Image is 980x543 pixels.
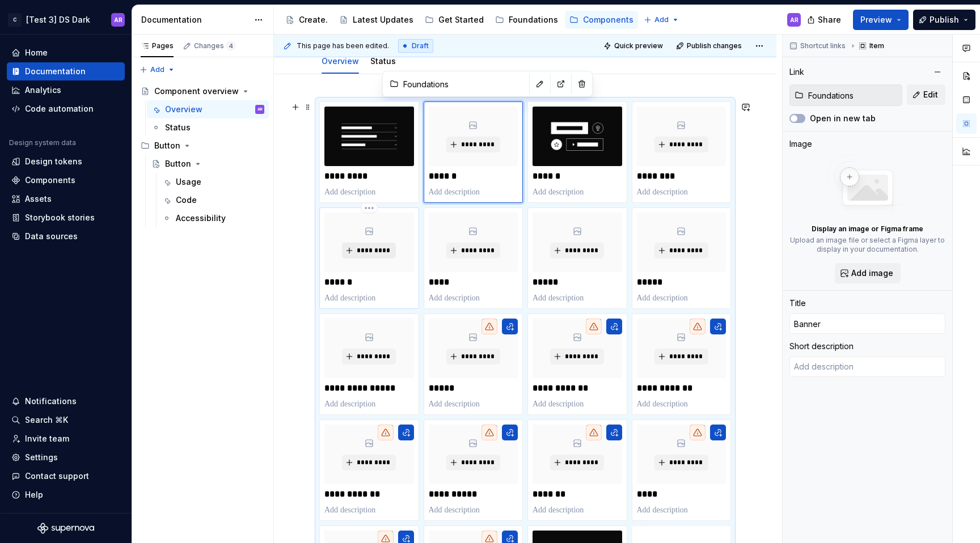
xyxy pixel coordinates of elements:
img: fadeb8bf-b0af-45b7-92fe-6ab343590f36.png [533,107,622,166]
div: Assets [25,193,52,205]
button: C[Test 3] DS DarkAR [2,7,129,32]
div: Settings [25,452,58,463]
div: Accessibility [176,213,226,224]
div: Documentation [25,66,86,77]
div: Title [789,298,806,309]
div: Page tree [281,9,638,31]
input: Add title [789,313,945,334]
span: Edit [923,89,938,100]
div: AR [790,15,799,24]
div: Create. [299,14,328,26]
div: Short description [789,341,854,352]
div: [Test 3] DS Dark [26,14,90,26]
div: Component overview [154,86,239,97]
div: C [8,13,22,27]
span: This page has been edited. [297,41,389,50]
div: Storybook stories [25,212,95,223]
a: Documentation [7,62,125,80]
a: Status [370,56,396,66]
span: Preview [860,14,892,26]
a: Home [7,44,125,62]
a: Assets [7,190,125,208]
span: Draft [412,41,429,50]
div: Notifications [25,396,77,407]
div: Analytics [25,84,61,96]
a: Component overview [136,82,269,100]
a: Foundations [491,11,563,29]
div: Data sources [25,231,78,242]
div: AR [257,104,263,115]
a: Components [565,11,638,29]
a: Button [147,155,269,173]
div: Pages [141,41,174,50]
div: Status [366,49,400,73]
a: Create. [281,11,332,29]
a: OverviewAR [147,100,269,118]
div: Changes [194,41,235,50]
span: Publish changes [687,41,742,50]
div: Usage [176,176,201,188]
div: Status [165,122,191,133]
button: Search ⌘K [7,411,125,429]
div: Documentation [141,14,248,26]
span: Add [654,15,669,24]
a: Latest Updates [335,11,418,29]
p: Upload an image file or select a Figma layer to display in your documentation. [789,236,945,254]
span: Add image [851,268,893,279]
button: Contact support [7,467,125,485]
button: Edit [907,84,945,105]
div: Help [25,489,43,500]
div: Button [136,137,269,155]
a: Status [147,118,269,137]
a: Code automation [7,100,125,118]
div: Contact support [25,470,89,482]
button: Add image [835,263,901,283]
div: Components [583,14,633,26]
a: Get Started [420,11,488,29]
div: Code automation [25,103,94,114]
button: Preview [853,10,909,30]
div: Overview [317,49,364,73]
span: Share [818,14,841,26]
div: Invite team [25,433,69,444]
div: Code [176,194,197,206]
button: Add [640,12,683,28]
div: Latest Updates [353,14,413,26]
div: Home [25,47,48,58]
div: Button [165,158,191,169]
div: Design tokens [25,156,82,167]
div: Button [154,140,180,151]
div: Foundations [509,14,558,26]
div: Overview [165,104,202,115]
button: Shortcut links [786,38,851,54]
a: Data sources [7,227,125,245]
button: Publish [913,10,975,30]
button: Help [7,486,125,504]
div: Page tree [136,82,269,227]
a: Code [158,191,269,209]
span: Quick preview [614,41,663,50]
span: Shortcut links [800,41,846,50]
div: AR [114,15,122,24]
div: Components [25,175,75,186]
div: Get Started [438,14,484,26]
p: Display an image or Figma frame [812,224,923,234]
button: Notifications [7,392,125,410]
a: Components [7,171,125,189]
button: Share [801,10,848,30]
button: Publish changes [673,38,747,54]
button: Add [136,62,179,78]
div: Link [789,66,804,78]
div: Search ⌘K [25,414,68,426]
svg: Supernova Logo [37,523,94,534]
div: Image [789,138,812,150]
span: Add [150,65,164,74]
a: Overview [322,56,359,66]
a: Accessibility [158,209,269,227]
a: Storybook stories [7,209,125,227]
a: Analytics [7,81,125,99]
span: Publish [930,14,959,26]
div: Design system data [9,138,76,147]
img: 2bd6c366-1e87-4ab0-96bb-d0ed9dfa0b78.png [324,107,414,166]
